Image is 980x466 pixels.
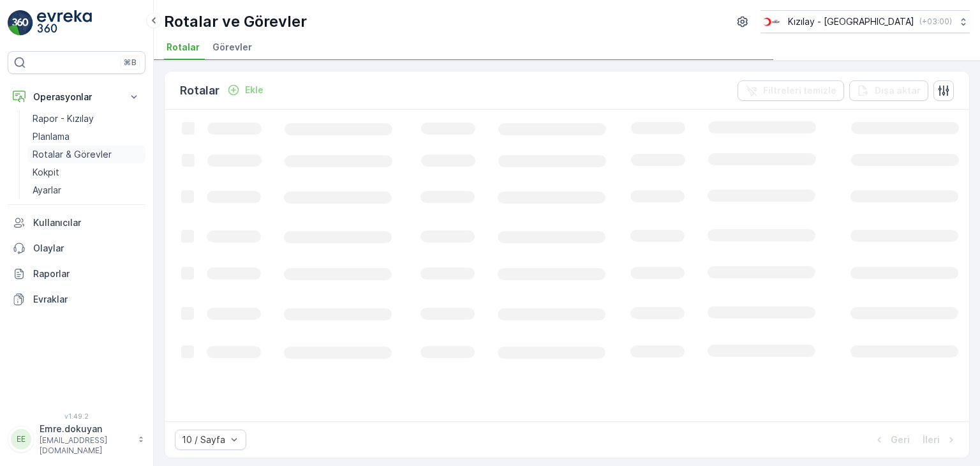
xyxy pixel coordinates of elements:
p: ⌘B [124,57,137,68]
button: Dışa aktar [849,80,928,101]
a: Rotalar & Görevler [27,146,145,163]
p: [EMAIL_ADDRESS][DOMAIN_NAME] [40,435,131,456]
button: Filtreleri temizle [738,80,844,101]
p: Geri [891,433,910,446]
span: v 1.49.2 [8,412,145,420]
button: İleri [921,432,959,447]
p: Planlama [33,130,70,143]
p: Ayarlar [33,184,61,197]
p: Olaylar [33,242,140,255]
p: Kızılay - [GEOGRAPHIC_DATA] [788,15,914,28]
p: Operasyonlar [33,91,120,103]
p: Ekle [245,84,264,96]
p: Raporlar [33,267,140,280]
span: Rotalar [167,41,200,54]
div: EE [11,429,31,449]
a: Olaylar [8,236,145,261]
p: Dışa aktar [875,84,921,97]
a: Planlama [27,128,145,146]
img: k%C4%B1z%C4%B1lay_D5CCths_t1JZB0k.png [761,15,783,29]
p: Emre.dokuyan [40,423,131,435]
p: Evraklar [33,293,140,306]
img: logo [8,10,33,36]
a: Evraklar [8,287,145,312]
button: Ekle [222,82,269,98]
p: İleri [923,433,940,446]
span: Görevler [212,41,252,54]
p: Rapor - Kızılay [33,112,94,125]
button: EEEmre.dokuyan[EMAIL_ADDRESS][DOMAIN_NAME] [8,423,145,456]
p: Rotalar [180,82,219,100]
a: Ayarlar [27,181,145,199]
p: Kokpit [33,166,59,179]
p: Rotalar & Görevler [33,148,112,161]
p: Filtreleri temizle [763,84,836,97]
a: Raporlar [8,261,145,287]
button: Geri [872,432,911,447]
img: logo_light-DOdMpM7g.png [37,10,92,36]
a: Rapor - Kızılay [27,110,145,128]
button: Operasyonlar [8,84,145,110]
p: ( +03:00 ) [919,17,952,27]
a: Kullanıcılar [8,210,145,236]
p: Rotalar ve Görevler [164,11,307,32]
button: Kızılay - [GEOGRAPHIC_DATA](+03:00) [761,10,970,33]
p: Kullanıcılar [33,216,140,229]
a: Kokpit [27,163,145,181]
